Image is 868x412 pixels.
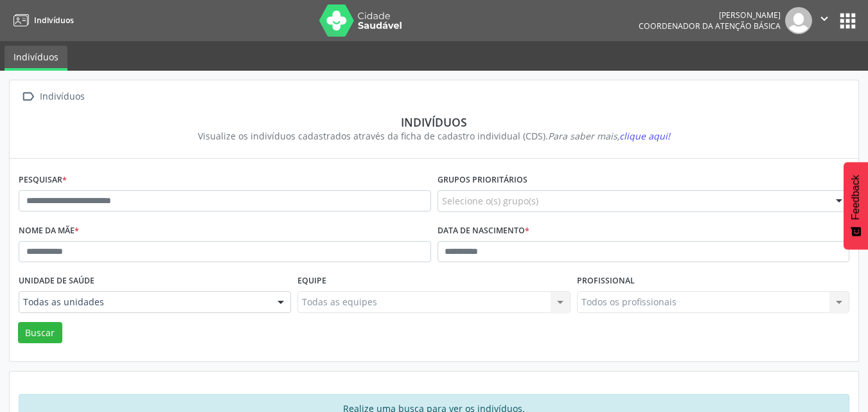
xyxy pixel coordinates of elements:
label: Profissional [577,271,635,291]
label: Equipe [297,271,326,291]
img: img [785,7,812,34]
i: Para saber mais, [548,130,670,142]
span: Todas as unidades [23,296,265,309]
span: Coordenador da Atenção Básica [639,21,781,31]
label: Unidade de saúde [19,271,94,291]
span: Selecione o(s) grupo(s) [442,194,538,208]
div: Indivíduos [37,87,87,106]
i:  [19,87,37,106]
label: Data de nascimento [438,221,529,241]
button:  [812,7,837,34]
a:  Indivíduos [19,87,87,106]
label: Grupos prioritários [438,170,527,190]
label: Nome da mãe [19,221,79,241]
i:  [817,12,831,26]
span: Indivíduos [34,15,74,26]
div: Indivíduos [28,115,840,129]
button: Buscar [18,322,62,344]
label: Pesquisar [19,170,67,190]
span: clique aqui! [619,130,670,142]
div: [PERSON_NAME] [639,10,781,21]
a: Indivíduos [4,46,67,71]
button: apps [837,10,859,32]
div: Visualize os indivíduos cadastrados através da ficha de cadastro individual (CDS). [28,129,840,143]
a: Indivíduos [9,10,74,31]
span: Feedback [850,175,862,220]
button: Feedback - Mostrar pesquisa [844,162,868,249]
